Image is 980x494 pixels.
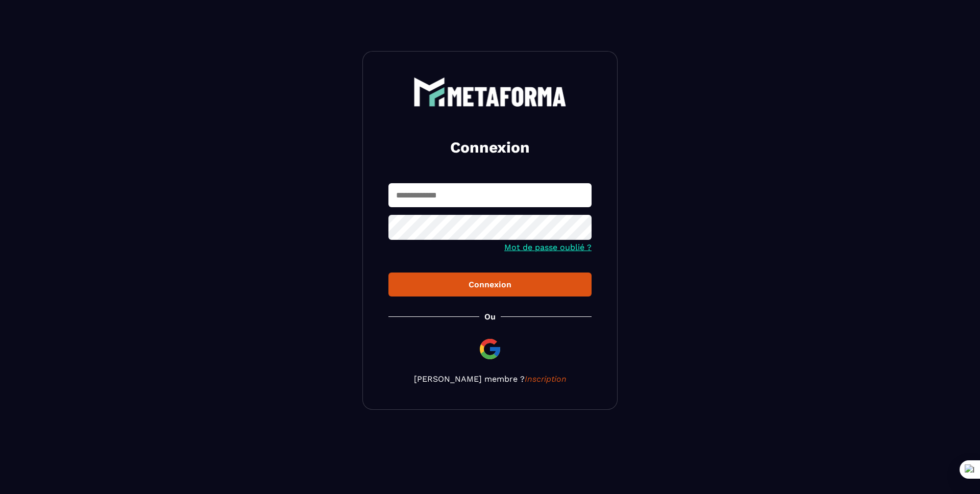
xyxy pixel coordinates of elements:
a: Mot de passe oublié ? [504,242,592,252]
button: Connexion [388,273,592,297]
h2: Connexion [401,137,579,158]
p: [PERSON_NAME] membre ? [388,374,592,384]
p: Ou [484,312,496,322]
a: logo [388,77,592,107]
a: Inscription [525,374,567,384]
img: logo [413,77,567,107]
img: google [478,337,502,361]
div: Connexion [397,280,583,289]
